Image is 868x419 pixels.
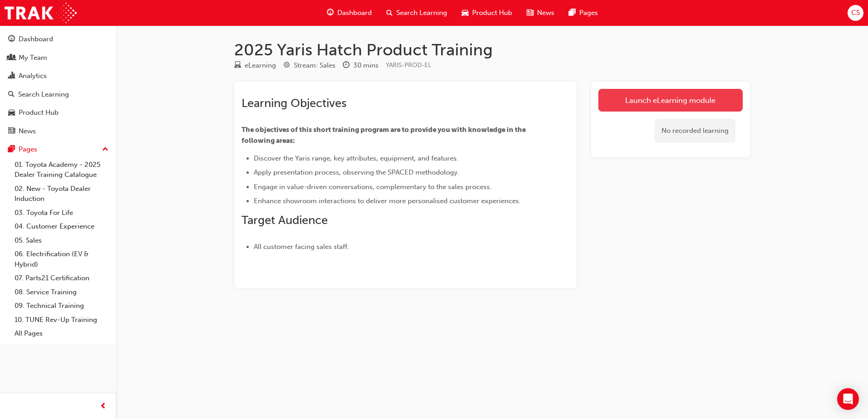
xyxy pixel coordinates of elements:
button: DashboardMy TeamAnalyticsSearch LearningProduct HubNews [4,29,112,141]
div: Product Hub [19,107,59,118]
div: No recorded learning [655,119,735,143]
span: Pages [579,8,598,18]
span: Enhance showroom interactions to deliver more personalised customer experiences. [254,197,521,205]
div: 30 mins [353,60,379,71]
span: Search Learning [396,8,447,18]
a: 05. Sales [11,234,112,248]
a: All Pages [11,326,112,341]
button: Pages [4,141,112,158]
div: My Team [19,53,47,63]
div: Search Learning [18,89,69,100]
span: chart-icon [8,72,15,80]
span: Target Audience [242,213,328,227]
span: car-icon [462,7,469,19]
div: Dashboard [19,34,53,44]
span: pages-icon [569,7,576,19]
span: search-icon [8,91,15,99]
img: Trak [5,3,77,23]
span: up-icon [102,144,108,156]
span: pages-icon [8,146,15,154]
a: search-iconSearch Learning [379,4,454,22]
a: Analytics [4,68,112,84]
a: 10. TUNE Rev-Up Training [11,313,112,327]
a: 07. Parts21 Certification [11,271,112,285]
a: 03. Toyota For Life [11,206,112,220]
div: Open Intercom Messenger [837,388,859,410]
span: Apply presentation process, observing the SPACED methodology. [254,168,459,176]
span: prev-icon [100,401,107,412]
span: news-icon [527,7,533,19]
a: News [4,123,112,140]
div: eLearning [245,60,276,71]
a: Dashboard [4,31,112,48]
h1: 2025 Yaris Hatch Product Training [234,40,750,60]
button: CS [848,5,863,21]
span: clock-icon [343,62,350,70]
span: News [537,8,554,18]
a: 08. Service Training [11,285,112,299]
div: Analytics [19,71,47,81]
span: Engage in value-driven conversations, complementary to the sales process. [254,183,492,191]
span: Product Hub [472,8,512,18]
span: CS [851,8,860,18]
span: Discover the Yaris range, key attributes, equipment, and features. [254,154,459,162]
a: Launch eLearning module [598,89,743,112]
span: Dashboard [337,8,372,18]
a: guage-iconDashboard [320,4,379,22]
div: Duration [343,60,379,71]
div: Stream [283,60,335,71]
span: target-icon [283,62,290,70]
span: guage-icon [8,35,15,44]
a: My Team [4,49,112,66]
span: All customer facing sales staff. [254,243,349,251]
span: people-icon [8,54,15,62]
a: pages-iconPages [562,4,605,22]
span: Learning resource code [386,61,431,69]
a: Search Learning [4,86,112,103]
a: 01. Toyota Academy - 2025 Dealer Training Catalogue [11,158,112,182]
div: Type [234,60,276,71]
span: car-icon [8,109,15,117]
a: 04. Customer Experience [11,219,112,234]
span: guage-icon [327,7,334,19]
a: car-iconProduct Hub [454,4,519,22]
span: Learning Objectives [242,96,346,110]
a: 09. Technical Training [11,299,112,313]
a: 02. New - Toyota Dealer Induction [11,182,112,206]
a: Product Hub [4,104,112,121]
div: Pages [19,144,37,155]
a: news-iconNews [519,4,562,22]
span: The objectives of this short training program are to provide you with knowledge in the following ... [242,126,527,145]
span: learningResourceType_ELEARNING-icon [234,62,241,70]
div: Stream: Sales [294,60,335,71]
span: search-icon [386,7,393,19]
div: News [19,126,36,136]
span: news-icon [8,127,15,136]
a: 06. Electrification (EV & Hybrid) [11,247,112,271]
